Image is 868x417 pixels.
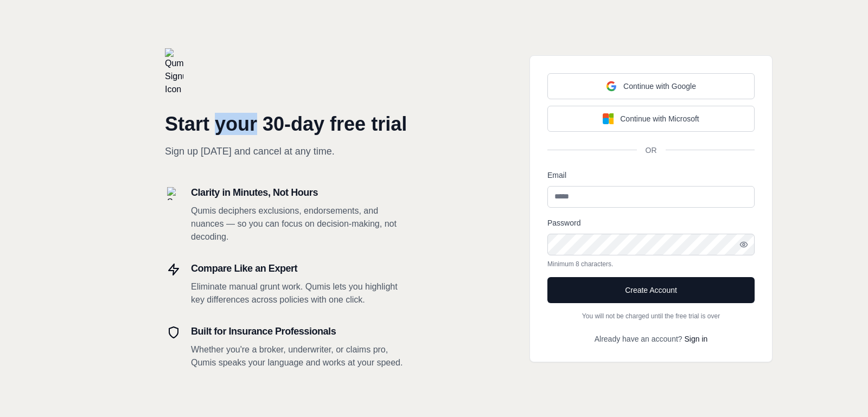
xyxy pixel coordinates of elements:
[547,219,580,227] label: Password
[547,106,755,132] button: Continue with Microsoft
[547,277,755,303] button: Create Account
[603,113,699,124] div: Continue with Microsoft
[191,204,408,243] p: Qumis deciphers exclusions, endorsements, and nuances — so you can focus on decision-making, not ...
[637,145,666,156] span: OR
[165,48,183,96] img: Qumis Signup Icon
[606,81,696,92] div: Continue with Google
[165,113,408,135] h1: Start your 30-day free trial
[547,312,755,320] p: You will not be charged until the free trial is over
[167,187,180,200] img: Search Icon
[684,335,707,343] a: Sign in
[547,73,755,99] button: Continue with Google
[191,324,408,339] h3: Built for Insurance Professionals
[547,171,566,179] label: Email
[547,260,755,268] p: Minimum 8 characters.
[191,185,408,200] h3: Clarity in Minutes, Not Hours
[191,280,408,306] p: Eliminate manual grunt work. Qumis lets you highlight key differences across policies with one cl...
[165,144,408,159] p: Sign up [DATE] and cancel at any time.
[191,261,408,276] h3: Compare Like an Expert
[191,343,408,369] p: Whether you're a broker, underwriter, or claims pro, Qumis speaks your language and works at your...
[547,333,755,344] p: Already have an account?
